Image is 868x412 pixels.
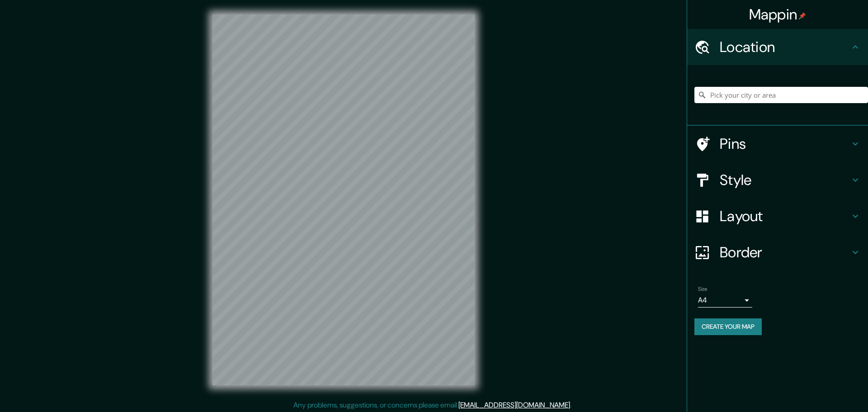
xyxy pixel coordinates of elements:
[749,5,807,24] h4: Mappin
[698,293,752,308] div: A4
[687,29,868,65] div: Location
[293,400,571,411] p: Any problems, suggestions, or concerns please email .
[573,400,575,411] div: .
[687,198,868,234] div: Layout
[571,400,573,411] div: .
[212,14,475,385] canvas: Map
[687,126,868,162] div: Pins
[799,12,806,19] img: pin-icon.png
[694,318,762,335] button: Create your map
[720,243,850,261] h4: Border
[720,38,850,56] h4: Location
[458,400,570,410] a: [EMAIL_ADDRESS][DOMAIN_NAME]
[720,207,850,225] h4: Layout
[687,162,868,198] div: Style
[698,285,708,293] label: Size
[687,234,868,270] div: Border
[720,171,850,189] h4: Style
[720,135,850,153] h4: Pins
[694,87,868,103] input: Pick your city or area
